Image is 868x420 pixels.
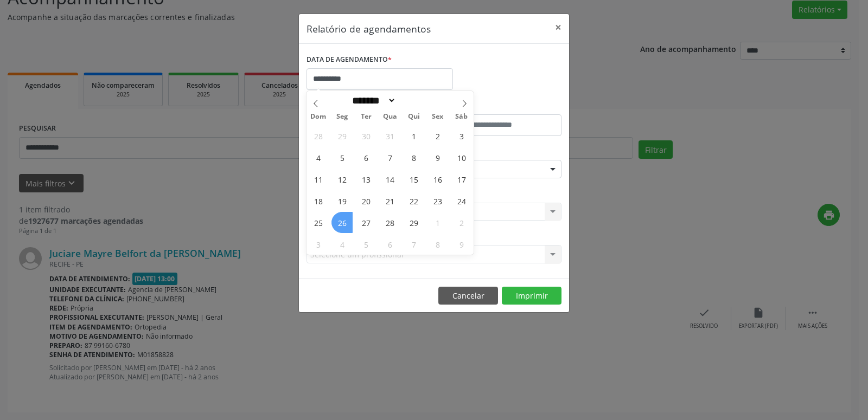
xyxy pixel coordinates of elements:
[427,190,448,211] span: Fevereiro 23, 2024
[308,147,329,168] span: Fevereiro 4, 2024
[307,22,431,36] h5: Relatório de agendamentos
[403,147,424,168] span: Fevereiro 8, 2024
[378,113,402,120] span: Qua
[308,234,329,255] span: Março 3, 2024
[426,113,450,120] span: Sex
[354,113,378,120] span: Ter
[451,125,472,146] span: Fevereiro 3, 2024
[402,113,426,120] span: Qui
[403,125,424,146] span: Fevereiro 1, 2024
[403,212,424,233] span: Fevereiro 29, 2024
[427,212,448,233] span: Março 1, 2024
[331,190,353,211] span: Fevereiro 19, 2024
[427,234,448,255] span: Março 8, 2024
[355,169,376,190] span: Fevereiro 13, 2024
[355,190,376,211] span: Fevereiro 20, 2024
[379,125,400,146] span: Janeiro 31, 2024
[379,169,400,190] span: Fevereiro 14, 2024
[308,125,329,146] span: Janeiro 28, 2024
[451,234,472,255] span: Março 9, 2024
[427,169,448,190] span: Fevereiro 16, 2024
[403,169,424,190] span: Fevereiro 15, 2024
[308,190,329,211] span: Fevereiro 18, 2024
[331,169,353,190] span: Fevereiro 12, 2024
[451,190,472,211] span: Fevereiro 24, 2024
[348,95,396,106] select: Month
[379,190,400,211] span: Fevereiro 21, 2024
[547,14,569,41] button: Close
[379,147,400,168] span: Fevereiro 7, 2024
[331,212,353,233] span: Fevereiro 26, 2024
[331,125,353,146] span: Janeiro 29, 2024
[355,125,376,146] span: Janeiro 30, 2024
[451,169,472,190] span: Fevereiro 17, 2024
[308,169,329,190] span: Fevereiro 11, 2024
[308,212,329,233] span: Fevereiro 25, 2024
[355,212,376,233] span: Fevereiro 27, 2024
[331,147,353,168] span: Fevereiro 5, 2024
[379,212,400,233] span: Fevereiro 28, 2024
[451,147,472,168] span: Fevereiro 10, 2024
[437,98,561,114] label: ATÉ
[307,113,330,120] span: Dom
[502,287,561,305] button: Imprimir
[427,147,448,168] span: Fevereiro 9, 2024
[330,113,354,120] span: Seg
[427,125,448,146] span: Fevereiro 2, 2024
[451,212,472,233] span: Março 2, 2024
[307,51,392,68] label: DATA DE AGENDAMENTO
[403,190,424,211] span: Fevereiro 22, 2024
[355,234,376,255] span: Março 5, 2024
[396,95,432,106] input: Year
[379,234,400,255] span: Março 6, 2024
[450,113,474,120] span: Sáb
[331,234,353,255] span: Março 4, 2024
[438,287,498,305] button: Cancelar
[403,234,424,255] span: Março 7, 2024
[355,147,376,168] span: Fevereiro 6, 2024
